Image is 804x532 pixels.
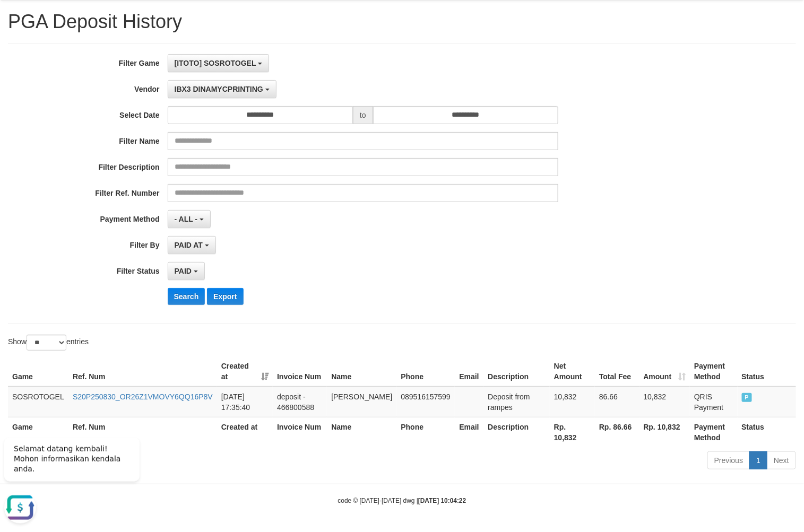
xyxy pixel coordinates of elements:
[483,387,550,417] td: Deposit from rampes
[397,356,455,387] th: Phone
[4,64,36,95] button: Open LiveChat chat widget
[483,417,550,447] th: Description
[455,356,483,387] th: Email
[690,387,737,417] td: QRIS Payment
[738,417,796,447] th: Status
[175,215,198,223] span: - ALL -
[707,451,750,469] a: Previous
[550,356,595,387] th: Net Amount
[27,335,66,351] select: Showentries
[483,356,550,387] th: Description
[68,356,217,387] th: Ref. Num
[175,267,192,275] span: PAID
[397,417,455,447] th: Phone
[8,387,68,417] td: SOSROTOGEL
[767,451,796,469] a: Next
[639,387,690,417] td: 10,832
[217,356,273,387] th: Created at: activate to sort column ascending
[338,497,466,504] small: code © [DATE]-[DATE] dwg |
[168,210,211,228] button: - ALL -
[595,356,639,387] th: Total Fee
[8,417,68,447] th: Game
[175,85,263,93] span: IBX3 DINAMYCPRINTING
[168,80,276,98] button: IBX3 DINAMYCPRINTING
[690,417,737,447] th: Payment Method
[168,288,205,305] button: Search
[550,387,595,417] td: 10,832
[749,451,767,469] a: 1
[175,241,203,249] span: PAID AT
[8,335,89,351] label: Show entries
[8,450,327,465] div: Showing 1 to 1 of 1 entries
[8,356,68,387] th: Game
[68,417,217,447] th: Ref. Num
[14,16,120,45] span: Selamat datang kembali! Mohon informasikan kendala anda.
[353,106,373,124] span: to
[550,417,595,447] th: Rp. 10,832
[8,11,796,32] h1: PGA Deposit History
[168,236,216,254] button: PAID AT
[217,417,273,447] th: Created at
[207,288,243,305] button: Export
[217,387,273,417] td: [DATE] 17:35:40
[175,59,256,67] span: [ITOTO] SOSROTOGEL
[595,387,639,417] td: 86.66
[397,387,455,417] td: 089516157599
[168,54,270,72] button: [ITOTO] SOSROTOGEL
[738,356,796,387] th: Status
[639,417,690,447] th: Rp. 10,832
[273,356,327,387] th: Invoice Num
[455,417,483,447] th: Email
[273,417,327,447] th: Invoice Num
[327,387,396,417] td: [PERSON_NAME]
[690,356,737,387] th: Payment Method
[168,262,205,280] button: PAID
[327,417,396,447] th: Name
[639,356,690,387] th: Amount: activate to sort column ascending
[273,387,327,417] td: deposit - 466800588
[418,497,466,504] strong: [DATE] 10:04:22
[73,393,213,401] a: S20P250830_OR26Z1VMOVY6QQ16P8V
[327,356,396,387] th: Name
[595,417,639,447] th: Rp. 86.66
[742,393,753,402] span: PAID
